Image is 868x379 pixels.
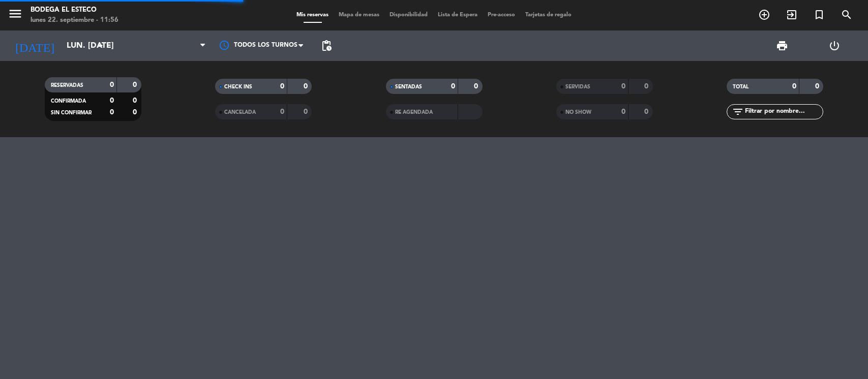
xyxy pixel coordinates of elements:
[51,110,92,115] span: SIN CONFIRMAR
[395,110,433,115] span: RE AGENDADA
[808,30,860,61] div: LOG OUT
[334,12,384,18] span: Mapa de mesas
[110,81,114,88] strong: 0
[433,12,483,18] span: Lista de Espera
[786,9,798,21] i: exit_to_app
[8,35,62,57] i: [DATE]
[841,9,853,21] i: search
[304,83,310,90] strong: 0
[621,108,625,115] strong: 0
[733,84,749,89] span: TOTAL
[565,84,590,89] span: SERVIDAS
[110,97,114,104] strong: 0
[813,9,825,21] i: turned_in_not
[758,9,770,21] i: add_circle_outline
[8,6,23,25] button: menu
[474,83,480,90] strong: 0
[133,109,139,116] strong: 0
[95,40,107,52] i: arrow_drop_down
[565,110,591,115] span: NO SHOW
[732,106,744,118] i: filter_list
[483,12,520,18] span: Pre-acceso
[621,83,625,90] strong: 0
[31,15,118,25] div: lunes 22. septiembre - 11:56
[304,108,310,115] strong: 0
[395,84,422,89] span: SENTADAS
[280,83,284,90] strong: 0
[133,81,139,88] strong: 0
[776,40,788,52] span: print
[51,99,86,104] span: CONFIRMADA
[31,5,118,15] div: Bodega El Esteco
[320,40,333,52] span: pending_actions
[133,97,139,104] strong: 0
[384,12,433,18] span: Disponibilidad
[51,83,83,88] span: RESERVADAS
[291,12,334,18] span: Mis reservas
[451,83,455,90] strong: 0
[792,83,796,90] strong: 0
[520,12,577,18] span: Tarjetas de regalo
[110,109,114,116] strong: 0
[280,108,284,115] strong: 0
[224,84,252,89] span: CHECK INS
[828,40,841,52] i: power_settings_new
[744,106,823,117] input: Filtrar por nombre...
[644,83,650,90] strong: 0
[644,108,650,115] strong: 0
[8,6,23,21] i: menu
[224,110,256,115] span: CANCELADA
[815,83,821,90] strong: 0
